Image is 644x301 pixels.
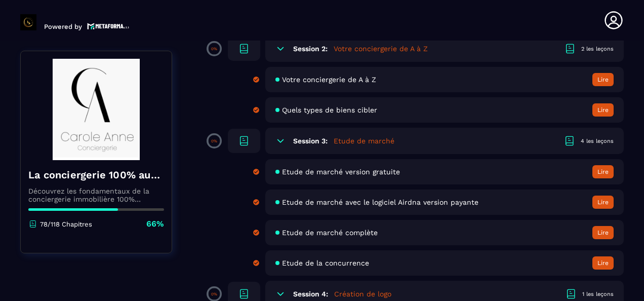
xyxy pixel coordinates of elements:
[211,139,217,143] p: 0%
[20,14,36,30] img: logo-branding
[581,137,614,145] div: 4 les leçons
[282,106,377,114] span: Quels types de biens cibler
[282,259,369,267] span: Etude de la concurrence
[334,289,391,299] h5: Création de logo
[282,76,376,84] span: Votre conciergerie de A à Z
[146,218,164,230] p: 66%
[282,168,400,176] span: Etude de marché version gratuite
[592,165,614,178] button: Lire
[592,103,614,117] button: Lire
[28,168,164,182] h4: La conciergerie 100% automatisée
[44,23,82,30] p: Powered by
[40,220,92,228] p: 78/118 Chapitres
[334,136,394,146] h5: Etude de marché
[293,137,328,145] h6: Session 3:
[581,45,614,53] div: 2 les leçons
[211,292,217,296] p: 0%
[592,256,614,270] button: Lire
[293,290,328,298] h6: Session 4:
[293,45,328,53] h6: Session 2:
[28,187,164,203] p: Découvrez les fondamentaux de la conciergerie immobilière 100% automatisée. Cette formation est c...
[211,47,217,51] p: 0%
[592,196,614,209] button: Lire
[592,73,614,86] button: Lire
[28,59,164,160] img: banner
[282,198,478,206] span: Etude de marché avec le logiciel Airdna version payante
[592,226,614,239] button: Lire
[582,290,614,298] div: 1 les leçons
[334,44,428,54] h5: Votre conciergerie de A à Z
[87,22,130,30] img: logo
[282,229,378,237] span: Etude de marché complète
